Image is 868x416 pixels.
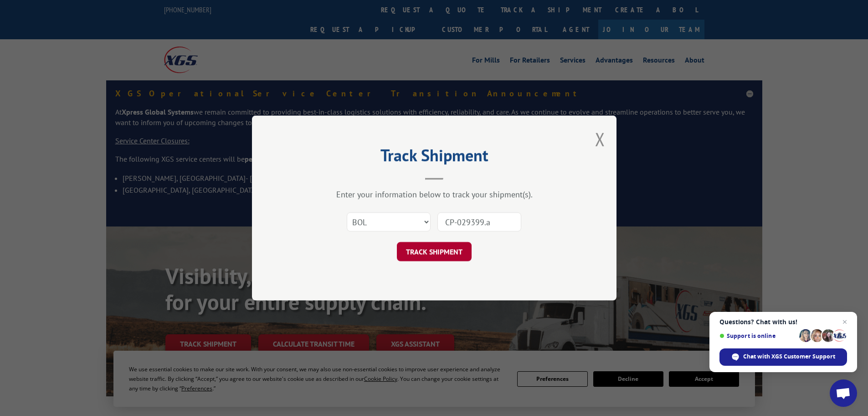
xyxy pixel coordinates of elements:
[595,127,605,151] button: Close modal
[397,242,472,261] button: TRACK SHIPMENT
[743,353,835,361] span: Chat with XGS Customer Support
[437,212,521,232] input: Number(s)
[830,379,857,407] a: Open chat
[298,189,571,200] div: Enter your information below to track your shipment(s).
[298,149,571,166] h2: Track Shipment
[719,348,847,366] span: Chat with XGS Customer Support
[719,318,847,326] span: Questions? Chat with us!
[719,332,796,339] span: Support is online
